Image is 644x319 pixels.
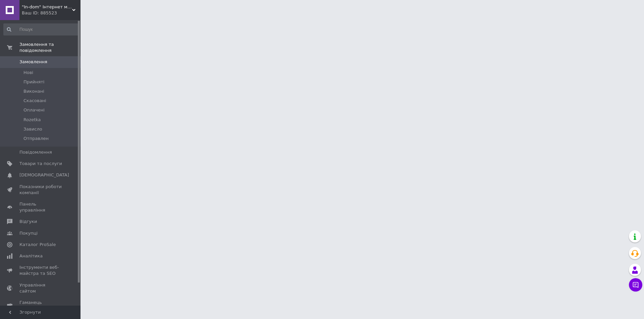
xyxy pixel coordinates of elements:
[23,117,41,123] span: Rozetka
[19,161,62,167] span: Товари та послуги
[22,4,72,10] span: "In-dom" Інтернет магазин товарів для дому у Інни
[19,149,52,155] span: Повідомлення
[23,126,42,132] span: Зависло
[19,264,62,276] span: Інструменти веб-майстра та SEO
[23,79,44,85] span: Прийняті
[19,253,43,259] span: Аналітика
[23,98,46,104] span: Скасовані
[19,201,62,213] span: Панель управління
[23,88,44,94] span: Виконані
[23,107,45,113] span: Оплачені
[19,219,37,225] span: Відгуки
[629,278,642,292] button: Чат з покупцем
[19,242,56,248] span: Каталог ProSale
[19,230,38,236] span: Покупці
[19,300,62,312] span: Гаманець компанії
[19,59,47,65] span: Замовлення
[3,23,79,35] input: Пошук
[19,42,80,54] span: Замовлення та повідомлення
[22,10,80,16] div: Ваш ID: 885523
[19,172,69,178] span: [DEMOGRAPHIC_DATA]
[19,282,62,294] span: Управління сайтом
[23,136,49,142] span: Отправлен
[19,184,62,196] span: Показники роботи компанії
[23,70,33,76] span: Нові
